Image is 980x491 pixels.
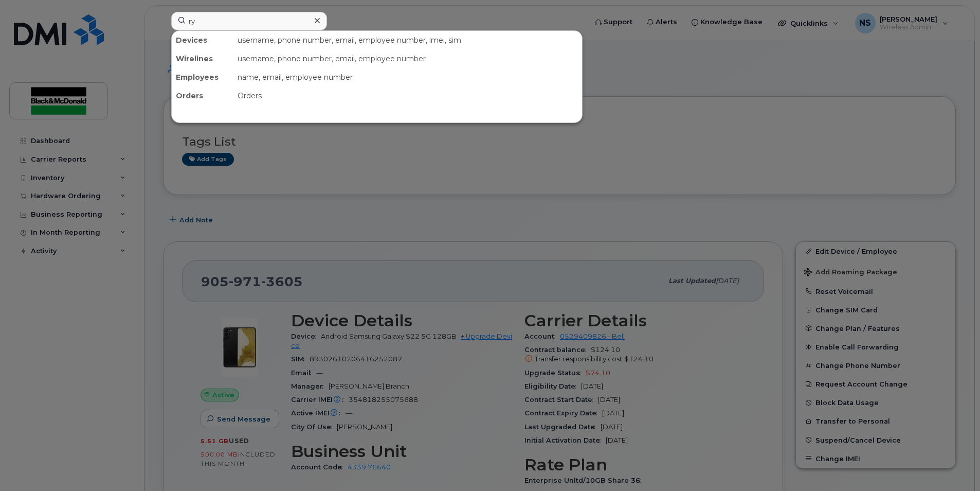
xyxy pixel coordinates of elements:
div: Devices [172,31,233,49]
div: Wirelines [172,49,233,68]
div: Orders [172,86,233,105]
div: Orders [233,86,582,105]
div: username, phone number, email, employee number [233,49,582,68]
div: username, phone number, email, employee number, imei, sim [233,31,582,49]
div: name, email, employee number [233,68,582,86]
div: Employees [172,68,233,86]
